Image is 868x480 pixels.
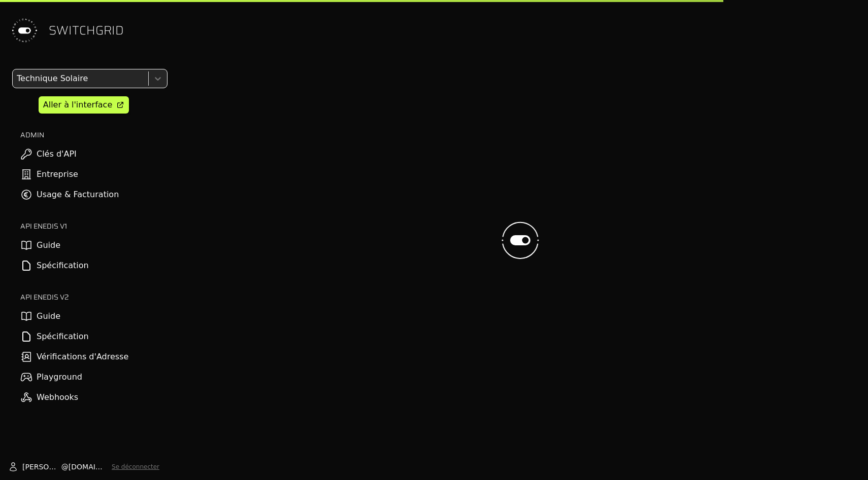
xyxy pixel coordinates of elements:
a: Aller à l'interface [39,96,129,114]
span: @ [61,462,69,472]
span: [PERSON_NAME] [22,462,61,472]
button: Se déconnecter [112,463,159,471]
h2: API ENEDIS v2 [20,292,168,302]
span: [DOMAIN_NAME] [69,462,108,472]
span: SWITCHGRID [49,22,124,39]
img: Switchgrid Logo [8,14,41,47]
div: Aller à l'interface [43,99,112,111]
h2: API ENEDIS v1 [20,221,168,231]
h2: ADMIN [20,130,168,140]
